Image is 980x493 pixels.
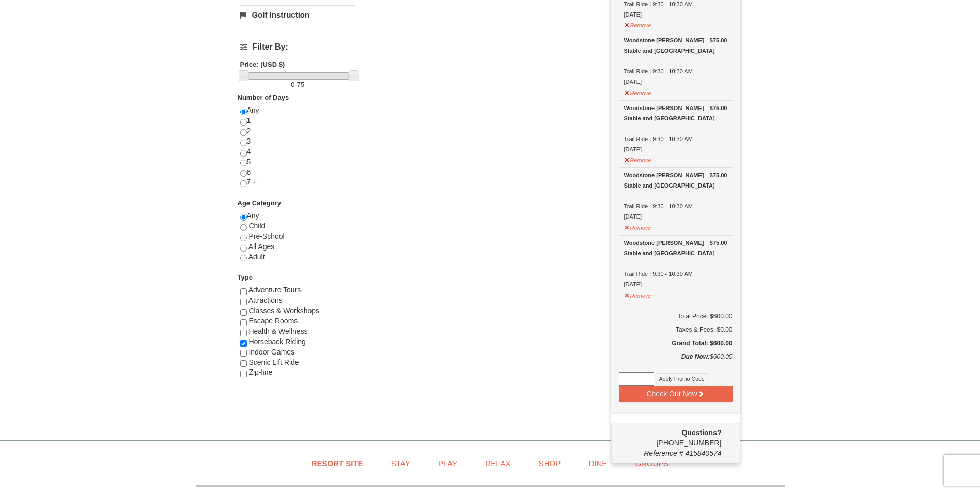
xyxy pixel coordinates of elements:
[240,60,285,68] strong: Price: (USD $)
[619,351,733,372] div: $600.00
[240,105,355,198] div: Any 1 2 3 4 5 6 7 +
[297,81,304,88] span: 75
[575,452,620,475] a: Dine
[248,337,306,346] span: Horseback Riding
[624,152,652,165] button: Remove
[644,449,683,457] span: Reference #
[681,353,710,360] strong: Due Now:
[240,5,355,24] a: Golf Instruction
[248,368,272,376] span: Zip-line
[291,81,294,88] span: 0
[240,211,355,272] div: Any
[240,80,355,90] label: -
[624,18,652,30] button: Remove
[624,170,727,222] div: Trail Ride | 9:30 - 10:30 AM [DATE]
[685,449,721,457] span: 415840574
[248,232,284,240] span: Pre-School
[624,238,727,258] div: Woodstone [PERSON_NAME] Stable and [GEOGRAPHIC_DATA]
[248,358,299,366] span: Scenic Lift Ride
[656,373,708,384] button: Apply Promo Code
[526,452,574,475] a: Shop
[710,238,727,248] strong: $75.00
[238,94,289,101] strong: Number of Days
[378,452,423,475] a: Stay
[425,452,470,475] a: Play
[619,427,722,447] span: [PHONE_NUMBER]
[619,311,733,321] h6: Total Price: $600.00
[710,170,727,180] strong: $75.00
[248,327,307,335] span: Health & Wellness
[619,338,733,348] h5: Grand Total: $600.00
[624,103,727,124] div: Woodstone [PERSON_NAME] Stable and [GEOGRAPHIC_DATA]
[622,452,681,475] a: Groups
[624,85,652,98] button: Remove
[619,386,733,402] button: Check Out Now
[248,253,265,261] span: Adult
[681,428,721,437] strong: Questions?
[624,170,727,191] div: Woodstone [PERSON_NAME] Stable and [GEOGRAPHIC_DATA]
[472,452,523,475] a: Relax
[624,35,727,56] div: Woodstone [PERSON_NAME] Stable and [GEOGRAPHIC_DATA]
[624,35,727,87] div: Trail Ride | 9:30 - 10:30 AM [DATE]
[248,242,275,251] span: All Ages
[238,199,282,207] strong: Age Category
[240,42,355,52] h4: Filter By:
[624,103,727,155] div: Trail Ride | 9:30 - 10:30 AM [DATE]
[248,296,283,304] span: Attractions
[238,273,253,281] strong: Type
[619,325,733,335] div: Taxes & Fees: $0.00
[248,317,298,325] span: Escape Rooms
[248,348,294,356] span: Indoor Games
[248,222,265,230] span: Child
[710,35,727,45] strong: $75.00
[248,286,301,294] span: Adventure Tours
[710,103,727,113] strong: $75.00
[299,452,376,475] a: Resort Site
[624,288,652,301] button: Remove
[248,306,319,315] span: Classes & Workshops
[624,238,727,289] div: Trail Ride | 9:30 - 10:30 AM [DATE]
[624,220,652,233] button: Remove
